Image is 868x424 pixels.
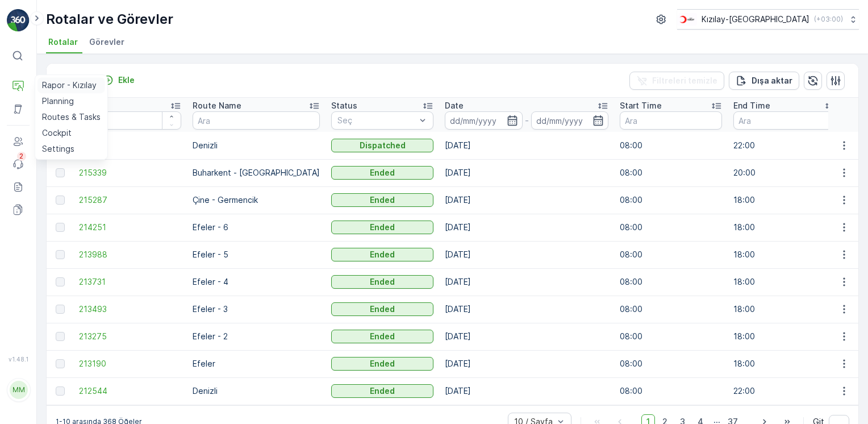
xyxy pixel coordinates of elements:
[728,268,841,296] td: 18:00
[56,250,65,259] div: Toggle Row Selected
[370,358,395,369] p: Ended
[79,140,181,151] a: 215340
[7,153,30,176] a: 2
[525,114,529,127] p: -
[7,365,30,415] button: MM
[729,72,799,90] button: Dışa aktar
[98,73,139,87] button: Ekle
[370,249,395,260] p: Ended
[728,350,841,377] td: 18:00
[614,241,728,268] td: 08:00
[614,214,728,241] td: 08:00
[439,377,614,405] td: [DATE]
[60,73,95,89] p: Rotalar
[370,167,395,178] p: Ended
[331,166,433,180] button: Ended
[187,377,325,405] td: Denizli
[360,140,406,151] p: Dispatched
[187,214,325,241] td: Efeler - 6
[187,268,325,296] td: Efeler - 4
[331,330,433,343] button: Ended
[614,186,728,214] td: 08:00
[79,385,181,397] a: 212544
[728,241,841,268] td: 18:00
[702,14,809,25] p: Kızılay-[GEOGRAPHIC_DATA]
[79,249,181,260] a: 213988
[193,100,241,111] p: Route Name
[439,268,614,296] td: [DATE]
[370,304,395,315] p: Ended
[677,9,859,30] button: Kızılay-[GEOGRAPHIC_DATA](+03:00)
[445,111,523,130] input: dd/mm/yyyy
[193,111,320,130] input: Ara
[56,305,65,314] div: Toggle Row Selected
[187,296,325,323] td: Efeler - 3
[331,248,433,261] button: Ended
[79,111,181,130] input: Ara
[19,152,24,161] p: 2
[56,196,65,205] div: Toggle Row Selected
[439,323,614,350] td: [DATE]
[370,222,395,233] p: Ended
[614,268,728,296] td: 08:00
[728,132,841,159] td: 22:00
[439,350,614,377] td: [DATE]
[728,377,841,405] td: 22:00
[439,159,614,186] td: [DATE]
[728,159,841,186] td: 20:00
[728,323,841,350] td: 18:00
[79,304,181,315] a: 213493
[331,221,433,234] button: Ended
[187,159,325,186] td: Buharkent - [GEOGRAPHIC_DATA]
[331,275,433,289] button: Ended
[331,384,433,398] button: Ended
[614,159,728,186] td: 08:00
[331,357,433,371] button: Ended
[7,9,30,32] img: logo
[331,193,433,207] button: Ended
[56,332,65,341] div: Toggle Row Selected
[439,132,614,159] td: [DATE]
[118,74,135,86] p: Ekle
[733,111,836,130] input: Ara
[79,222,181,233] a: 214251
[370,331,395,342] p: Ended
[614,323,728,350] td: 08:00
[614,350,728,377] td: 08:00
[614,296,728,323] td: 08:00
[677,13,697,26] img: k%C4%B1z%C4%B1lay_D5CCths.png
[439,214,614,241] td: [DATE]
[439,296,614,323] td: [DATE]
[48,36,78,48] span: Rotalar
[79,331,181,342] a: 213275
[814,15,843,24] p: ( +03:00 )
[337,115,416,126] p: Seç
[445,100,464,111] p: Date
[331,302,433,316] button: Ended
[89,36,124,48] span: Görevler
[752,75,792,86] p: Dışa aktar
[331,100,357,111] p: Status
[187,350,325,377] td: Efeler
[79,194,181,206] a: 215287
[187,186,325,214] td: Çine - Germencik
[728,214,841,241] td: 18:00
[79,358,181,369] a: 213190
[439,241,614,268] td: [DATE]
[56,386,65,396] div: Toggle Row Selected
[620,111,722,130] input: Ara
[728,296,841,323] td: 18:00
[629,72,724,90] button: Filtreleri temizle
[79,167,181,178] a: 215339
[187,241,325,268] td: Efeler - 5
[46,10,173,28] p: Rotalar ve Görevler
[531,111,609,130] input: dd/mm/yyyy
[7,356,30,363] span: v 1.48.1
[79,276,181,288] span: 213731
